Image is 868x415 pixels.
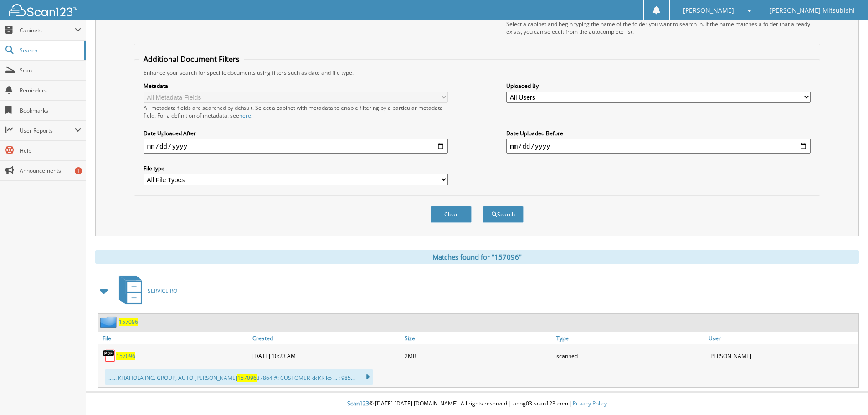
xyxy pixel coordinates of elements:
div: 2MB [402,347,555,365]
span: Bookmarks [20,107,81,114]
a: SERVICE RO [113,273,177,309]
input: start [144,139,448,154]
a: here [239,112,251,119]
span: 157096 [237,374,257,382]
label: File type [144,164,448,172]
div: Matches found for "157096" [95,250,859,264]
label: Date Uploaded After [144,129,448,137]
span: Scan123 [347,400,369,407]
a: File [98,332,250,344]
div: [DATE] 10:23 AM [250,347,402,365]
a: Size [402,332,555,344]
input: end [506,139,811,154]
a: Privacy Policy [573,400,607,407]
div: Enhance your search for specific documents using filters such as date and file type. [139,69,815,77]
a: 157096 [119,318,138,326]
div: All metadata fields are searched by default. Select a cabinet with metadata to enable filtering b... [144,104,448,119]
a: User [706,332,858,344]
iframe: Chat Widget [822,371,868,415]
div: [PERSON_NAME] [706,347,858,365]
label: Uploaded By [506,82,811,90]
span: Scan [20,67,81,74]
span: Announcements [20,167,81,174]
span: [PERSON_NAME] [683,8,734,13]
span: Reminders [20,87,81,94]
a: Created [250,332,402,344]
button: Clear [431,206,472,223]
span: Cabinets [20,26,75,34]
label: Date Uploaded Before [506,129,811,137]
div: scanned [554,347,706,365]
a: 157096 [116,352,135,360]
img: scan123-logo-white.svg [9,4,77,16]
legend: Additional Document Filters [139,54,244,64]
span: Help [20,147,81,154]
a: Type [554,332,706,344]
img: folder2.png [100,316,119,328]
span: User Reports [20,127,75,134]
span: SERVICE RO [148,287,177,295]
label: Metadata [144,82,448,90]
span: [PERSON_NAME] Mitsubishi [770,8,855,13]
div: ...... KHAHOLA INC. GROUP, AUTO [PERSON_NAME] 37864 #: CUSTOMER kk KR ko ... : 985... [105,369,373,385]
div: Select a cabinet and begin typing the name of the folder you want to search in. If the name match... [506,20,811,36]
img: PDF.png [103,349,116,363]
div: © [DATE]-[DATE] [DOMAIN_NAME]. All rights reserved | appg03-scan123-com | [86,393,868,415]
div: 1 [75,167,82,174]
span: Search [20,46,80,54]
button: Search [483,206,524,223]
